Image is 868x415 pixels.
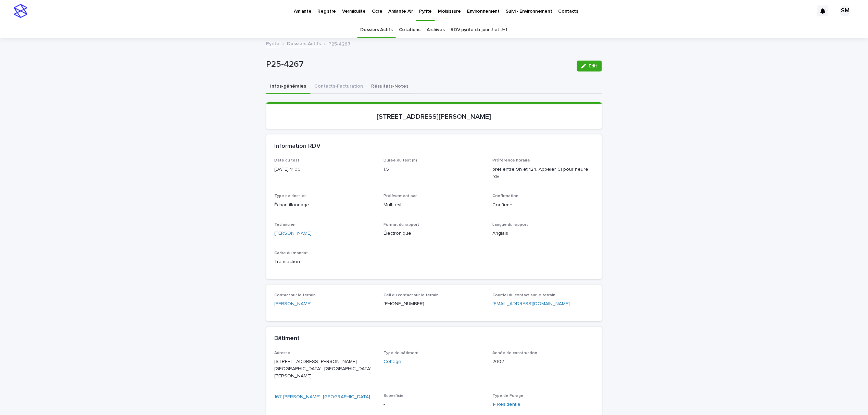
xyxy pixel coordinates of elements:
span: Préférence horaire [493,158,530,163]
a: 167 [PERSON_NAME], [GEOGRAPHIC_DATA] [275,393,370,401]
a: RDV pyrite du jour J et J+1 [451,22,508,38]
div: SM [840,5,851,16]
span: Type de dossier [275,194,306,198]
p: 1.5 [383,166,485,173]
span: Courriel du contact sur le terrain [493,293,556,297]
p: Électronique [383,230,485,237]
p: pref entre 9h et 12h. Appeler CI pour heure rdv [493,166,594,180]
span: Année de construction [493,351,538,355]
span: Type de bâtiment [383,351,419,355]
span: Format du rapport [383,223,419,227]
button: Edit [577,61,602,72]
span: Cadre du mandat [275,251,308,255]
a: Dossiers Actifs [361,22,393,38]
a: Pyrite [266,39,280,47]
button: Résultats-Notes [367,80,413,94]
span: Date du test [275,158,300,163]
p: P25-4267 [329,40,351,47]
p: Multitest [383,202,485,209]
span: Superficie [383,394,404,398]
span: Prélèvement par [383,194,417,198]
span: Contact sur le terrain [275,293,316,297]
span: Duree du test (h) [383,158,417,163]
img: stacker-logo-s-only.png [14,4,27,18]
p: [STREET_ADDRESS][PERSON_NAME] [GEOGRAPHIC_DATA]–[GEOGRAPHIC_DATA][PERSON_NAME] [275,358,376,379]
p: - [383,401,485,408]
p: 2002 [493,358,594,365]
p: P25-4267 [266,60,571,69]
button: Infos-générales [266,80,311,94]
a: Dossiers Actifs [287,39,321,47]
p: Transaction [275,258,376,265]
h2: Bâtiment [275,335,300,342]
button: Contacts-Facturation [311,80,367,94]
p: Échantillonnage [275,202,376,209]
p: Anglais [493,230,594,237]
a: [EMAIL_ADDRESS][DOMAIN_NAME] [493,301,570,306]
span: Type de Forage [493,394,524,398]
p: [STREET_ADDRESS][PERSON_NAME] [275,113,594,121]
p: Confirmé [493,202,594,209]
span: Edit [589,64,597,68]
a: [PERSON_NAME] [275,230,312,237]
span: Langue du rapport [493,223,528,227]
h2: Information RDV [275,143,321,150]
span: Adresse [275,351,291,355]
p: [PHONE_NUMBER] [383,300,485,308]
a: Archives [427,22,445,38]
a: 1- Residentiel [493,401,522,408]
a: Cottage [383,358,401,365]
p: [DATE] 11:00 [275,166,376,173]
a: [PERSON_NAME] [275,300,312,308]
a: Cotations [399,22,420,38]
span: Technicien [275,223,296,227]
span: Cell du contact sur le terrain [383,293,439,297]
span: Confirmation [493,194,519,198]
